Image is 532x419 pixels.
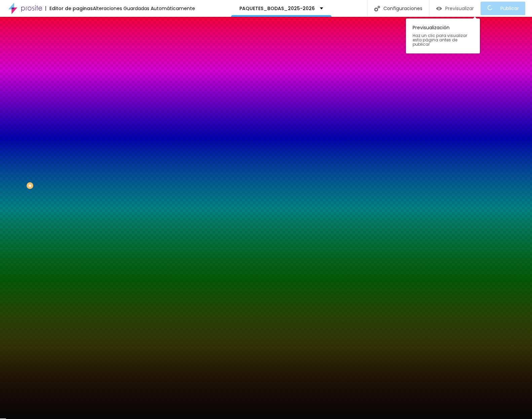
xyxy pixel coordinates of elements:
[374,6,380,11] img: Icone
[239,6,315,11] p: PAQUETES_BODAS_2025-2026
[406,18,480,53] div: Previsualización
[93,6,195,11] div: Alteraciones Guardadas Automáticamente
[445,6,474,11] span: Previsualizar
[413,33,473,47] span: Haz un clic para visualizar esta página antes de publicar
[436,6,442,11] img: view-1.svg
[45,6,93,11] div: Editor de paginas
[500,6,519,11] span: Publicar
[429,2,481,15] button: Previsualizar
[481,2,525,15] button: Publicar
